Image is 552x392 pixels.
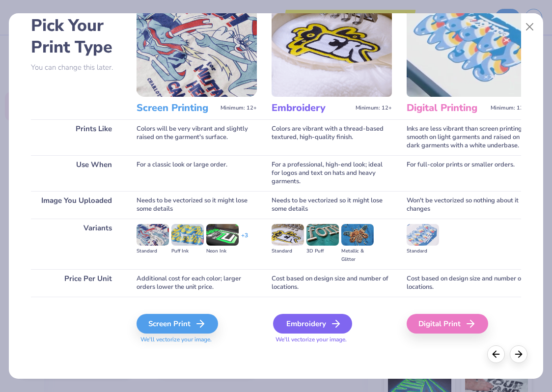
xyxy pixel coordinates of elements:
[137,224,169,246] img: Standard
[31,15,122,58] h2: Pick Your Print Type
[137,119,257,155] div: Colors will be very vibrant and slightly raised on the garment's surface.
[306,224,339,246] img: 3D Puff
[272,119,392,155] div: Colors are vibrant with a thread-based textured, high-quality finish.
[341,224,374,246] img: Metallic & Glitter
[171,224,204,246] img: Puff Ink
[241,231,248,248] div: + 3
[407,269,527,297] div: Cost based on design size and number of locations.
[31,63,122,72] p: You can change this later.
[272,191,392,219] div: Needs to be vectorized so it might lose some details
[137,247,169,255] div: Standard
[31,191,122,219] div: Image You Uploaded
[137,336,257,344] span: We'll vectorize your image.
[221,105,257,112] span: Minimum: 12+
[407,314,488,334] div: Digital Print
[491,105,527,112] span: Minimum: 12+
[356,105,392,112] span: Minimum: 12+
[137,269,257,297] div: Additional cost for each color; larger orders lower the unit price.
[137,191,257,219] div: Needs to be vectorized so it might lose some details
[137,155,257,191] div: For a classic look or large order.
[407,247,439,255] div: Standard
[272,102,352,114] h3: Embroidery
[171,247,204,255] div: Puff Ink
[407,191,527,219] div: Won't be vectorized so nothing about it changes
[272,269,392,297] div: Cost based on design size and number of locations.
[31,119,122,155] div: Prints Like
[407,224,439,246] img: Standard
[31,155,122,191] div: Use When
[521,18,539,36] button: Close
[272,224,304,246] img: Standard
[407,119,527,155] div: Inks are less vibrant than screen printing; smooth on light garments and raised on dark garments ...
[407,102,487,114] h3: Digital Printing
[206,224,239,246] img: Neon Ink
[273,314,352,334] div: Embroidery
[31,269,122,297] div: Price Per Unit
[341,247,374,264] div: Metallic & Glitter
[272,247,304,255] div: Standard
[272,336,392,344] span: We'll vectorize your image.
[206,247,239,255] div: Neon Ink
[31,219,122,269] div: Variants
[306,247,339,255] div: 3D Puff
[137,314,218,334] div: Screen Print
[137,102,217,114] h3: Screen Printing
[272,155,392,191] div: For a professional, high-end look; ideal for logos and text on hats and heavy garments.
[407,155,527,191] div: For full-color prints or smaller orders.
